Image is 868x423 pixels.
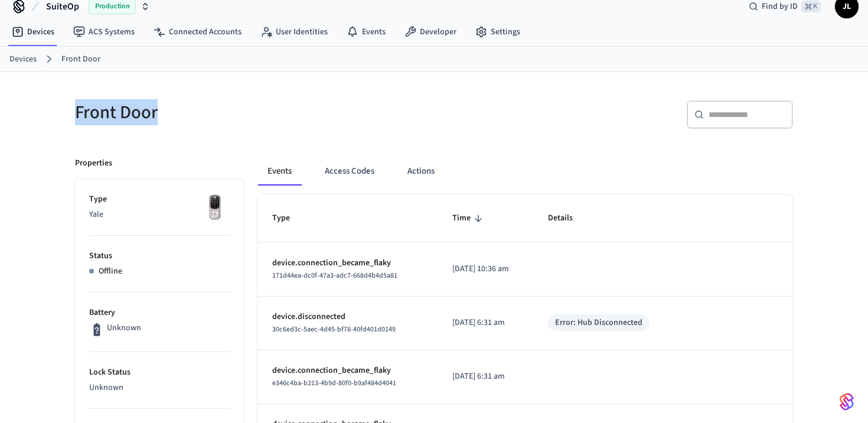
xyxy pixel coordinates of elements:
[258,157,793,186] div: ant example
[89,307,230,319] p: Battery
[466,21,530,43] a: Settings
[89,366,230,379] p: Lock Status
[89,250,230,262] p: Status
[258,157,301,186] button: Events
[840,392,854,411] img: SeamLogoGradient.69752ec5.svg
[89,382,230,394] p: Unknown
[452,317,520,329] p: [DATE] 6:31 am
[75,157,112,170] p: Properties
[251,21,337,43] a: User Identities
[89,209,230,221] p: Yale
[272,365,424,377] p: device.connection_became_flaky
[61,53,100,66] a: Front Door
[64,21,144,43] a: ACS Systems
[762,1,798,12] span: Find by ID
[452,263,520,275] p: [DATE] 10:36 am
[555,317,642,329] div: Error: Hub Disconnected
[9,53,37,66] a: Devices
[272,209,305,227] span: Type
[398,157,444,186] button: Actions
[272,311,424,323] p: device.disconnected
[272,324,396,334] span: 30c6ed3c-5aec-4d45-bf78-40fd401d0149
[337,21,395,43] a: Events
[452,209,486,227] span: Time
[395,21,466,43] a: Developer
[452,370,520,383] p: [DATE] 6:31 am
[107,322,141,334] p: Unknown
[144,21,251,43] a: Connected Accounts
[272,271,397,281] span: 171d44ea-dc0f-47a3-adc7-668d4b4d5a81
[200,193,230,223] img: Yale Assure Touchscreen Wifi Smart Lock, Satin Nickel, Front
[75,100,427,125] h5: Front Door
[89,193,230,206] p: Type
[99,265,122,278] p: Offline
[315,157,384,186] button: Access Codes
[801,1,821,12] span: ⌘ K
[272,378,396,388] span: e346c4ba-b213-4b9d-80f0-b9af484d4041
[548,209,588,227] span: Details
[2,21,64,43] a: Devices
[272,257,424,269] p: device.connection_became_flaky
